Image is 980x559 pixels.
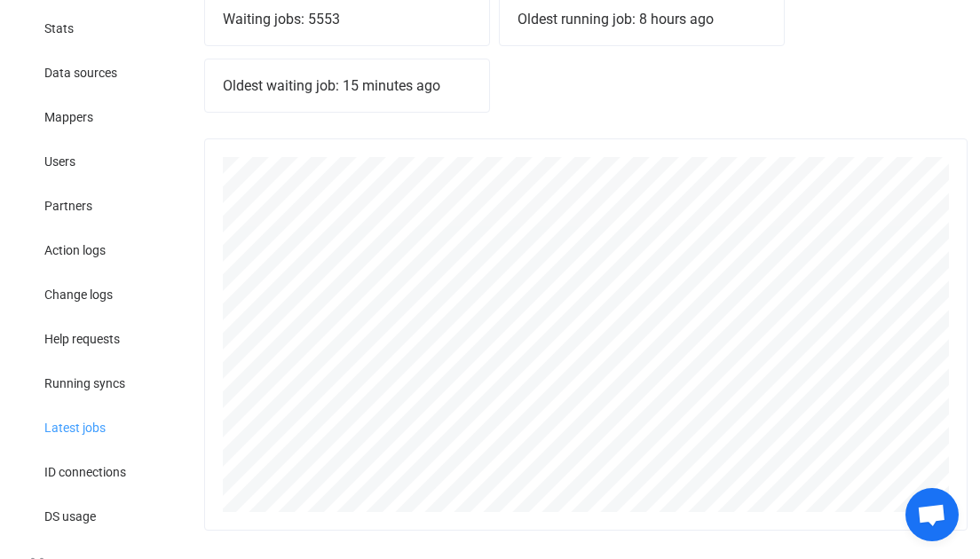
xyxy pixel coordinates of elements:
[9,5,186,50] a: Stats
[44,333,120,347] span: Help requests
[9,227,186,272] a: Action logs
[44,111,93,125] span: Mappers
[44,377,125,391] span: Running syncs
[205,59,489,112] div: Oldest waiting job: 15 minutes ago
[9,493,186,538] a: DS usage
[9,360,186,405] a: Running syncs
[44,244,106,258] span: Action logs
[9,94,186,138] a: Mappers
[44,22,74,36] span: Stats
[44,288,113,303] span: Change logs
[9,138,186,183] a: Users
[44,155,75,169] span: Users
[9,183,186,227] a: Partners
[9,272,186,316] a: Change logs
[44,67,117,81] span: Data sources
[44,200,92,214] span: Partners
[9,449,186,493] a: ID connections
[9,50,186,94] a: Data sources
[9,316,186,360] a: Help requests
[905,488,959,541] a: Open chat
[44,510,96,524] span: DS usage
[44,421,106,436] span: Latest jobs
[44,466,126,480] span: ID connections
[9,405,186,449] a: Latest jobs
